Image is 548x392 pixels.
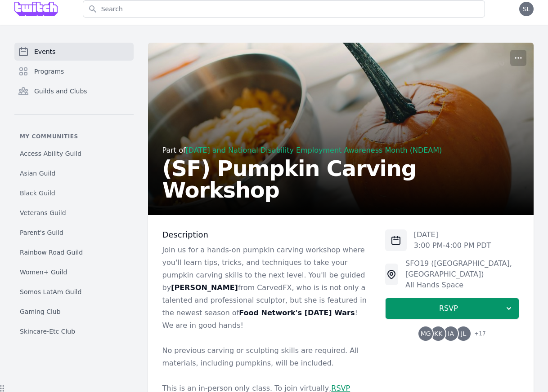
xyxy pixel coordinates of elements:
h3: Description [162,229,371,240]
span: KK [434,330,442,337]
span: + 17 [469,328,485,341]
a: Gaming Club [14,304,134,320]
a: Guilds and Clubs [14,82,134,100]
strong: Food Network's [DATE] Wars [239,308,355,317]
span: Events [34,47,55,56]
span: Programs [34,67,64,76]
button: RSVP [385,298,519,319]
span: Women+ Guild [20,268,67,277]
div: Part of [162,145,520,156]
a: Asian Guild [14,165,134,181]
span: MG [421,330,431,337]
span: IA [448,330,454,337]
strong: [PERSON_NAME] [171,283,238,292]
span: Access Ability Guild [20,149,81,158]
div: SFO19 ([GEOGRAPHIC_DATA], [GEOGRAPHIC_DATA]) [405,258,519,280]
a: Programs [14,62,134,80]
span: Rainbow Road Guild [20,248,83,257]
img: Grove [14,2,58,16]
p: 3:00 PM - 4:00 PM PDT [414,240,491,251]
a: [DATE] and National Disability Employment Awareness Month (NDEAM) [186,146,442,154]
span: RSVP [393,303,504,314]
span: SL [523,6,530,12]
a: Skincare-Etc Club [14,323,134,339]
span: Guilds and Clubs [34,87,87,96]
a: Somos LatAm Guild [14,284,134,300]
button: SL [519,2,534,16]
span: Black Guild [20,189,55,198]
a: Black Guild [14,185,134,201]
p: Join us for a hands-on pumpkin carving workshop where you'll learn tips, tricks, and techniques t... [162,244,371,332]
input: Search [83,0,485,18]
a: Women+ Guild [14,264,134,280]
span: Somos LatAm Guild [20,287,81,296]
a: Parent's Guild [14,225,134,241]
h2: (SF) Pumpkin Carving Workshop [162,158,520,201]
span: JL [461,330,466,337]
p: No previous carving or sculpting skills are required. All materials, including pumpkins, will be ... [162,344,371,370]
p: [DATE] [414,229,491,240]
a: Access Ability Guild [14,145,134,162]
a: Veterans Guild [14,205,134,221]
span: Veterans Guild [20,208,66,217]
a: Events [14,43,134,61]
div: All Hands Space [405,280,519,291]
span: Asian Guild [20,169,55,178]
a: Rainbow Road Guild [14,244,134,260]
span: Parent's Guild [20,228,63,237]
span: Skincare-Etc Club [20,327,75,336]
span: Gaming Club [20,307,61,316]
nav: Sidebar [14,43,134,336]
p: My communities [14,133,134,140]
